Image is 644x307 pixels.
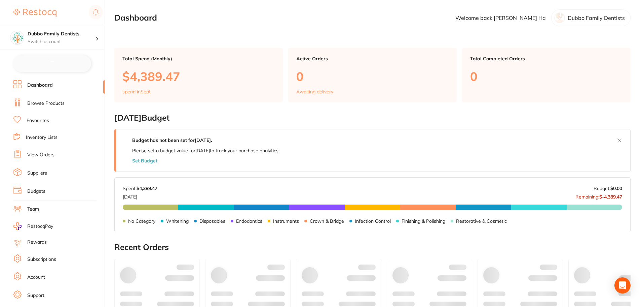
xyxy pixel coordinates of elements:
[273,218,299,223] p: Instruments
[27,239,47,246] a: Rewards
[128,218,155,223] p: No Category
[13,222,22,230] img: RestocqPay
[114,48,283,102] a: Total Spend (Monthly)$4,389.47spend inSept
[610,185,622,191] strong: $0.00
[114,243,631,252] h2: Recent Orders
[122,69,275,83] p: $4,389.47
[296,89,333,94] p: Awaiting delivery
[27,152,54,158] a: View Orders
[166,218,189,223] p: Whitening
[122,89,151,94] p: spend in Sept
[28,38,96,45] p: Switch account
[568,15,625,21] p: Dubbo Family Dentists
[599,193,622,199] strong: $-4,389.47
[132,137,212,143] strong: Budget has not been set for [DATE] .
[236,218,262,223] p: Endodontics
[575,191,622,199] p: Remaining:
[455,15,546,21] p: Welcome back, [PERSON_NAME] Ha
[27,100,65,107] a: Browse Products
[288,48,457,102] a: Active Orders0Awaiting delivery
[114,13,157,23] h2: Dashboard
[462,48,631,102] a: Total Completed Orders0
[26,134,58,141] a: Inventory Lists
[114,113,631,123] h2: [DATE] Budget
[27,292,44,299] a: Support
[10,31,24,44] img: Dubbo Family Dentists
[470,69,622,83] p: 0
[27,256,56,263] a: Subscriptions
[402,218,445,223] p: Finishing & Polishing
[28,31,96,37] h4: Dubbo Family Dentists
[614,277,631,294] div: Open Intercom Messenger
[27,188,45,195] a: Budgets
[123,191,157,199] p: [DATE]
[137,185,157,191] strong: $4,389.47
[13,5,56,21] a: Restocq Logo
[296,56,449,61] p: Active Orders
[123,186,157,191] p: Spent:
[27,274,45,281] a: Account
[27,170,47,177] a: Suppliers
[132,158,157,163] button: Set Budget
[456,218,507,223] p: Restorative & Cosmetic
[13,9,56,17] img: Restocq Logo
[27,206,39,213] a: Team
[296,69,449,83] p: 0
[199,218,225,223] p: Disposables
[27,117,49,124] a: Favourites
[310,218,344,223] p: Crown & Bridge
[122,56,275,61] p: Total Spend (Monthly)
[132,148,279,153] p: Please set a budget value for [DATE] to track your purchase analytics.
[470,56,622,61] p: Total Completed Orders
[27,82,53,89] a: Dashboard
[27,223,53,230] span: RestocqPay
[13,222,53,230] a: RestocqPay
[594,186,622,191] p: Budget:
[355,218,391,223] p: Infection Control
